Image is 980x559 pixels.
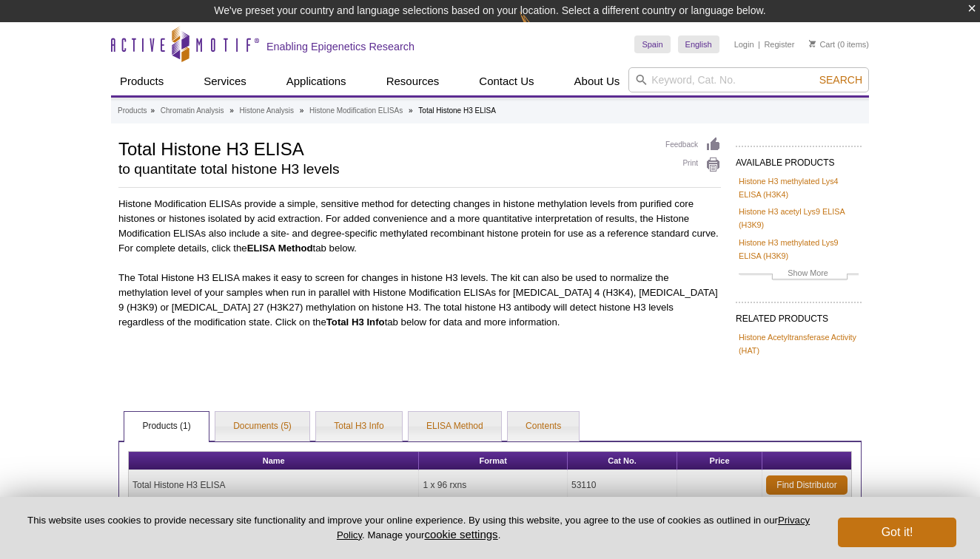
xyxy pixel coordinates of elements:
th: Name [129,452,419,470]
a: Histone Analysis [240,104,294,118]
li: | [758,35,760,53]
a: Histone Acetyltransferase Activity (HAT) [739,331,859,357]
a: Print [665,157,721,173]
a: Login [734,39,754,50]
a: Feedback [665,137,721,153]
th: Format [419,452,568,470]
img: Change Here [520,11,559,46]
h2: AVAILABLE PRODUCTS [736,146,862,172]
img: Your Cart [809,40,816,47]
a: Contact Us [470,67,543,95]
strong: ELISA Method [247,243,313,254]
a: Histone H3 methylated Lys9 ELISA (H3K9) [739,236,859,262]
a: English [678,35,719,53]
a: Histone H3 methylated Lys4 ELISA (H3K4) [739,175,859,201]
h1: Total Histone H3 ELISA [118,137,651,159]
a: Spain [634,35,670,53]
h2: to quantitate total histone H3 levels [118,163,651,176]
a: Privacy Policy [337,515,810,540]
p: The Total Histone H3 ELISA makes it easy to screen for changes in histone H3 levels. The kit can ... [118,271,721,330]
a: About Us [565,67,629,95]
a: Histone H3 acetyl Lys9 ELISA (H3K9) [739,205,859,231]
input: Keyword, Cat. No. [628,67,869,92]
td: Total Histone H3 ELISA [129,470,419,501]
a: Products (1) [124,412,208,441]
span: Search [819,74,862,86]
td: 53110 [568,470,677,501]
a: Register [764,39,794,50]
a: Find Distributor [766,475,848,495]
a: Applications [278,67,355,95]
a: Contents [508,412,579,441]
h2: RELATED PRODUCTS [736,302,862,328]
a: Products [111,67,172,95]
a: Services [195,67,255,95]
button: cookie settings [424,528,497,541]
li: (0 items) [809,35,869,53]
button: Got it! [838,518,956,547]
a: Resources [377,67,449,95]
p: This website uses cookies to provide necessary site functionality and improve your online experie... [24,514,813,542]
th: Price [677,452,762,470]
li: » [229,106,234,115]
a: Show More [739,266,859,283]
a: Total H3 Info [316,412,401,441]
strong: Total H3 Info [326,316,385,328]
td: 1 x 96 rxns [419,470,568,501]
li: » [300,106,304,115]
a: Chromatin Analysis [161,104,224,118]
p: Histone Modification ELISAs provide a simple, sensitive method for detecting changes in histone m... [118,197,721,256]
button: Search [815,73,867,87]
a: Cart [809,39,835,50]
li: » [150,106,155,115]
a: Documents (5) [215,412,309,441]
li: Total Histone H3 ELISA [418,106,496,115]
li: » [409,106,413,115]
a: Histone Modification ELISAs [309,104,403,118]
th: Cat No. [568,452,677,470]
a: ELISA Method [409,412,501,441]
h2: Enabling Epigenetics Research [266,40,415,53]
a: Products [118,104,147,118]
